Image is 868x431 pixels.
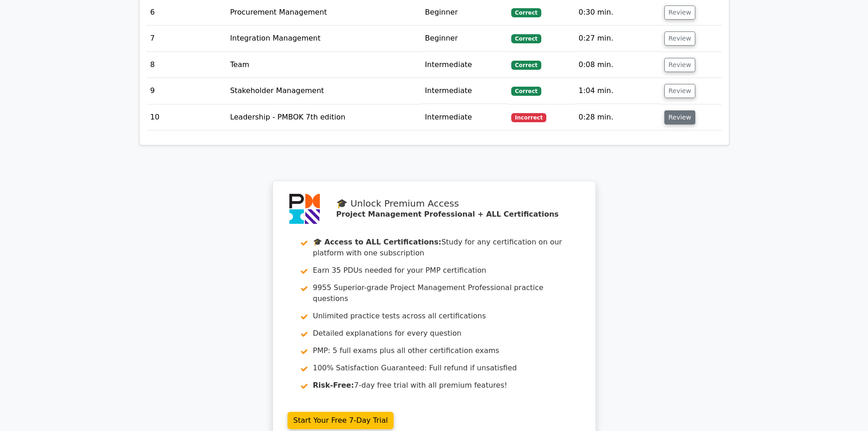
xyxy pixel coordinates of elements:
[147,52,226,78] td: 8
[147,26,226,52] td: 7
[664,31,695,46] button: Review
[511,113,546,122] span: Incorrect
[511,8,541,17] span: Correct
[664,5,695,20] button: Review
[226,104,421,130] td: Leadership - PMBOK 7th edition
[226,26,421,52] td: Integration Management
[421,52,508,78] td: Intermediate
[147,78,226,104] td: 9
[288,412,394,429] a: Start Your Free 7-Day Trial
[421,104,508,130] td: Intermediate
[664,58,695,72] button: Review
[511,61,541,70] span: Correct
[147,104,226,130] td: 10
[575,104,661,130] td: 0:28 min.
[575,78,661,104] td: 1:04 min.
[421,26,508,52] td: Beginner
[421,78,508,104] td: Intermediate
[575,52,661,78] td: 0:08 min.
[575,26,661,52] td: 0:27 min.
[226,78,421,104] td: Stakeholder Management
[664,84,695,98] button: Review
[664,110,695,125] button: Review
[226,52,421,78] td: Team
[511,87,541,96] span: Correct
[511,34,541,43] span: Correct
